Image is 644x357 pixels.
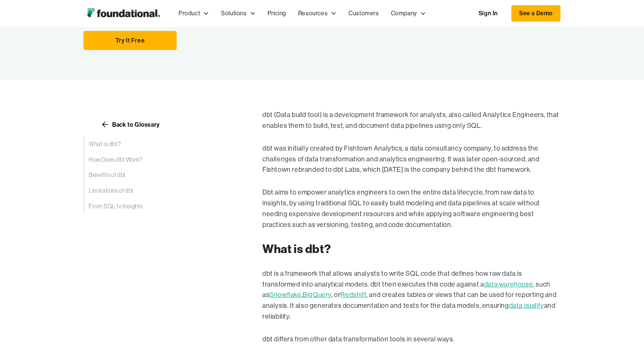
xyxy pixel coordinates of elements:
[83,136,233,152] a: What is dbt?
[83,119,177,130] a: Back to Glossary
[262,1,292,26] a: Pricing
[509,302,544,309] a: data quality
[298,9,328,18] div: Resources
[83,31,177,50] a: Try It Free
[173,1,215,26] div: Product
[342,1,385,26] a: Customers
[262,143,561,175] p: dbt was initially created by Fishtown Analytics, a data consultancy company, to address the chall...
[83,6,164,21] a: home
[262,334,561,345] p: dbt differs from other data transformation tools in several ways.
[179,9,200,18] div: Product
[262,242,561,256] h2: What is dbt?
[607,321,644,357] iframe: Chat Widget
[83,152,233,168] a: How Does dbt Work?
[385,1,432,26] div: Company
[391,9,417,18] div: Company
[303,291,331,298] a: BigQuery
[471,6,505,21] a: Sign In
[83,183,233,199] a: Limitations of dbt
[112,121,160,127] div: Back to Glossary
[262,110,561,131] p: dbt (Data build tool) is a development framework for analysts, also called Analytics Engineers, t...
[340,291,366,298] a: Redshift
[221,9,246,18] div: Solutions
[83,167,233,183] a: Benefits of dbt
[262,187,561,230] p: Dbt aims to empower analytics engineers to own the entire data lifecycle, from raw data to insigh...
[215,1,261,26] div: Solutions
[93,36,167,45] div: Try It Free
[262,268,561,322] p: dbt is a framework that allows analysts to write SQL code that defines how raw data is transforme...
[83,199,233,214] a: From SQL to Insights
[83,6,164,21] img: Foundational Logo
[292,1,342,26] div: Resources
[484,281,533,288] a: data warehouse
[269,291,301,298] a: Snowflake
[511,5,561,22] a: See a Demo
